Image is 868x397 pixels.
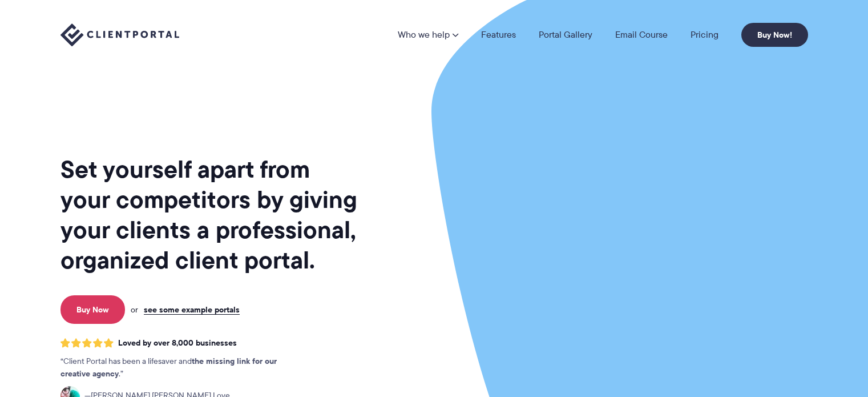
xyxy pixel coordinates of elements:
strong: the missing link for our creative agency [60,355,277,380]
p: Client Portal has been a lifesaver and . [60,355,300,380]
a: Portal Gallery [539,30,592,39]
a: Email Course [615,30,668,39]
span: or [131,304,138,315]
a: Buy Now! [741,23,808,47]
a: Who we help [398,30,458,39]
span: Loved by over 8,000 businesses [118,338,237,348]
a: see some example portals [144,304,240,315]
h1: Set yourself apart from your competitors by giving your clients a professional, organized client ... [60,154,360,275]
a: Buy Now [60,295,125,324]
a: Pricing [691,30,718,39]
a: Features [481,30,516,39]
